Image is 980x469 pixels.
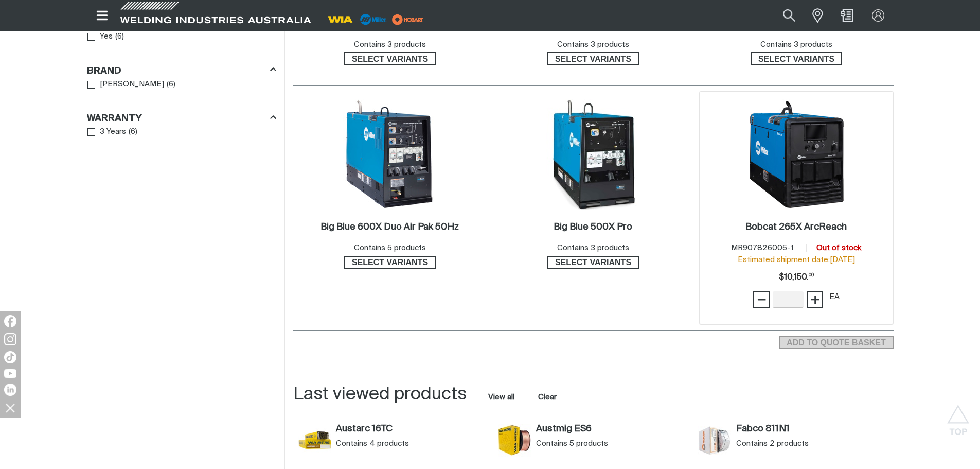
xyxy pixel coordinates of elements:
span: ADD TO QUOTE BASKET [780,336,892,349]
span: 3 Years [100,126,126,138]
h2: Big Blue 600X Duo Air Pak 50Hz [320,222,459,232]
a: Austmig ES6 [536,424,688,435]
img: Austmig ES6 [498,424,531,457]
a: Select variants of Big Blue 500X Pro [547,256,639,269]
span: $10,150. [779,267,814,288]
div: Contains 2 products [736,439,888,449]
div: Brand [87,63,276,77]
span: + [810,291,820,308]
h2: Big Blue 500X Pro [554,222,632,232]
div: Contains 3 products [354,39,426,51]
div: Contains 5 products [354,242,426,254]
span: Select variants [548,52,638,65]
h3: Warranty [87,113,142,125]
a: Bobcat 265X ArcReach [745,221,847,233]
span: Select variants [345,256,435,269]
img: Instagram [4,333,16,345]
img: Big Blue 600X Duo Air Pak 50Hz [335,99,445,210]
a: Shopping cart (0 product(s)) [839,9,855,22]
span: MR907826005-1 [731,244,794,252]
span: Out of stock [816,244,861,252]
ul: Warranty [87,125,276,139]
div: Contains 4 products [336,439,488,449]
a: Big Blue 600X Duo Air Pak 50Hz [320,221,459,233]
a: View all last viewed products [488,392,514,403]
ul: Brand [87,78,276,92]
div: Contains 3 products [557,39,629,51]
a: 3 Years [87,125,127,139]
div: Price [779,267,814,288]
span: − [757,291,767,308]
img: Austarc 16TC [298,424,331,457]
a: Fabco 811N1 [736,424,888,435]
button: Search products [772,4,807,27]
a: Select variants of Big Blue 800X Duo Air Pak [751,52,842,65]
ul: VRD [87,30,276,44]
span: Select variants [548,256,638,269]
span: [PERSON_NAME] [100,79,164,91]
input: Product name or item number... [759,4,807,27]
h2: Bobcat 265X ArcReach [745,222,847,232]
div: Contains 3 products [760,39,832,51]
a: Austarc 16TC [336,424,488,435]
img: hide socials [2,399,19,416]
span: Select variants [345,52,435,65]
section: Add to cart control [779,333,893,349]
img: YouTube [4,369,16,378]
a: Big Blue 500X Pro [554,221,632,233]
img: LinkedIn [4,384,16,396]
div: EA [829,291,840,303]
a: Select variants of Big Blue 600X Duo Air Pak 50Hz [344,256,436,269]
div: Contains 5 products [536,439,688,449]
button: Add selected products to the shopping cart [779,336,893,349]
img: Bobcat 265X ArcReach [741,99,851,210]
span: Estimated shipment date: [DATE] [738,256,855,264]
a: Yes [87,30,113,44]
div: Warranty [87,111,276,125]
h3: Brand [87,65,121,77]
button: Scroll to top [947,405,970,428]
a: Select variants of Big Blue 700X Duo Pro [547,52,639,65]
a: Select variants of Big Blue 400X Pro [344,52,436,65]
span: ( 6 ) [129,126,137,138]
span: Select variants [752,52,841,65]
img: TikTok [4,351,16,363]
span: Yes [100,31,113,43]
button: Clear all last viewed products [536,390,559,404]
img: miller [389,12,426,27]
span: ( 6 ) [115,31,124,43]
img: Facebook [4,315,16,327]
div: Contains 3 products [557,242,629,254]
a: [PERSON_NAME] [87,78,165,92]
a: miller [389,15,426,23]
img: Big Blue 500X Pro [538,99,648,210]
h2: Last viewed products [293,383,467,406]
img: Fabco 811N1 [698,426,731,455]
sup: 00 [809,273,814,277]
span: ( 6 ) [167,79,175,91]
